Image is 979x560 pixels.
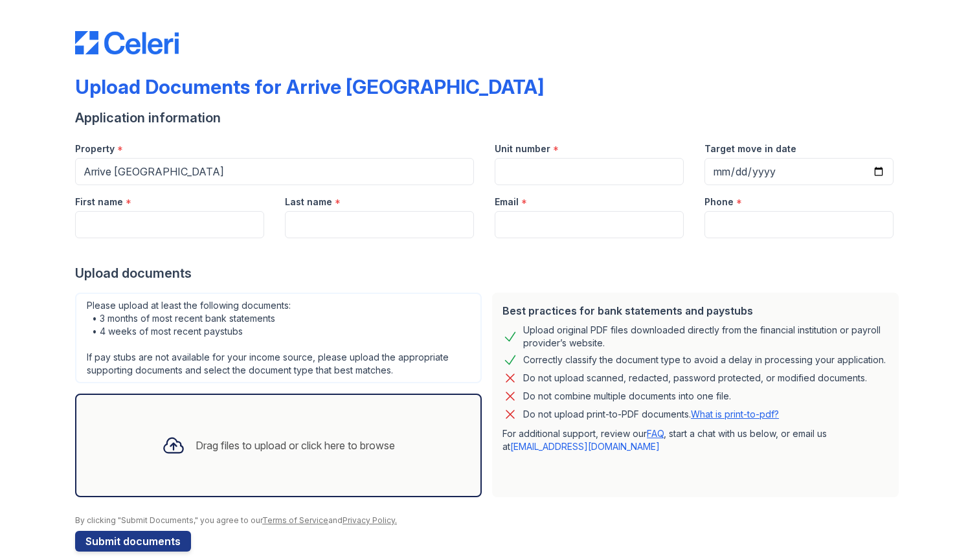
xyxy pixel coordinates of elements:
label: First name [75,196,123,208]
div: Upload documents [75,264,904,282]
a: Privacy Policy. [343,515,397,525]
div: Best practices for bank statements and paystubs [502,303,888,319]
label: Target move in date [704,142,796,155]
label: Phone [704,196,734,208]
a: What is print-to-pdf? [691,409,779,420]
div: Do not upload scanned, redacted, password protected, or modified documents. [523,370,867,386]
a: Terms of Service [262,515,328,525]
label: Property [75,142,115,155]
div: Do not combine multiple documents into one file. [523,388,731,404]
button: Submit documents [75,531,191,552]
div: Upload original PDF files downloaded directly from the financial institution or payroll provider’... [523,324,888,350]
label: Email [495,196,519,208]
p: Do not upload print-to-PDF documents. [523,408,779,421]
div: By clicking "Submit Documents," you agree to our and [75,515,904,526]
div: Application information [75,109,904,127]
div: Please upload at least the following documents: • 3 months of most recent bank statements • 4 wee... [75,293,482,383]
div: Correctly classify the document type to avoid a delay in processing your application. [523,352,886,368]
div: Drag files to upload or click here to browse [196,438,395,453]
div: Upload Documents for Arrive [GEOGRAPHIC_DATA] [75,75,544,98]
label: Last name [285,196,332,208]
p: For additional support, review our , start a chat with us below, or email us at [502,427,888,453]
a: [EMAIL_ADDRESS][DOMAIN_NAME] [510,441,660,452]
a: FAQ [647,428,664,439]
img: CE_Logo_Blue-a8612792a0a2168367f1c8372b55b34899dd931a85d93a1a3d3e32e68fde9ad4.png [75,31,179,54]
label: Unit number [495,142,550,155]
